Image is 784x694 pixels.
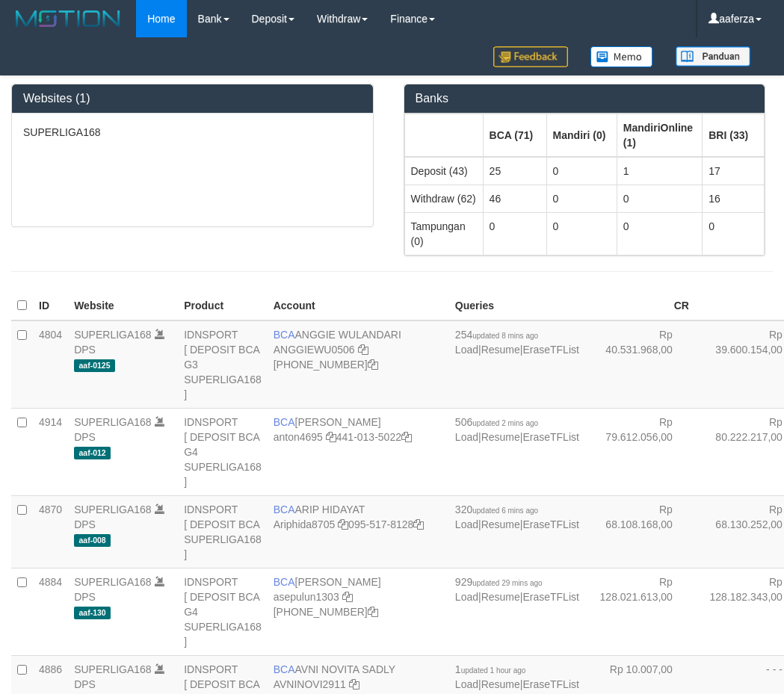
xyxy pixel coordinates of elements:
td: DPS [68,320,178,409]
th: Group: activate to sort column ascending [617,114,702,157]
span: aaf-012 [74,447,111,459]
a: Copy asepulun1303 to clipboard [342,591,353,603]
a: SUPERLIGA168 [74,504,152,515]
td: 25 [483,157,546,185]
span: 929 [455,576,543,588]
span: updated 29 mins ago [472,579,542,587]
a: EraseTFList [522,344,578,356]
td: 0 [483,212,546,255]
a: Ariphida8705 [274,518,336,530]
span: 254 [455,329,538,341]
th: ID [33,291,68,320]
th: Product [178,291,268,320]
a: Load [455,431,478,443]
td: DPS [68,495,178,568]
span: 320 [455,504,538,515]
td: ANGGIE WULANDARI [PHONE_NUMBER] [268,320,449,409]
span: BCA [274,576,295,588]
td: Deposit (43) [404,157,483,185]
img: panduan.png [676,46,750,66]
a: AVNINOVI2911 [274,678,346,690]
p: SUPERLIGA168 [23,125,362,140]
img: Button%20Memo.svg [590,46,653,67]
span: updated 1 hour ago [461,666,526,675]
span: BCA [274,329,295,341]
a: SUPERLIGA168 [74,416,152,428]
td: 0 [546,185,617,212]
td: 16 [703,185,765,212]
td: 46 [483,185,546,212]
a: Copy AVNINOVI2911 to clipboard [349,678,359,690]
span: updated 8 mins ago [472,332,538,340]
a: Copy ANGGIEWU0506 to clipboard [358,344,368,356]
a: EraseTFList [522,591,578,603]
span: | | [455,576,579,603]
a: asepulun1303 [274,591,339,603]
span: aaf-008 [74,534,111,547]
td: 4804 [33,320,68,409]
a: Load [455,678,478,690]
td: Rp 79.612.056,00 [585,408,695,495]
a: Copy Ariphida8705 to clipboard [338,518,348,530]
a: Resume [481,431,520,443]
a: Copy anton4695 to clipboard [326,431,336,443]
td: 0 [546,212,617,255]
img: Feedback.jpg [493,46,568,67]
td: Rp 40.531.968,00 [585,320,695,409]
h3: Banks [416,92,754,105]
a: SUPERLIGA168 [74,663,152,675]
th: Group: activate to sort column ascending [546,114,617,157]
td: 4914 [33,408,68,495]
span: | | [455,416,579,443]
a: SUPERLIGA168 [74,576,152,588]
a: anton4695 [274,431,323,443]
span: | | [455,504,579,530]
th: Group: activate to sort column ascending [404,114,483,157]
td: 1 [617,157,702,185]
th: Group: activate to sort column ascending [483,114,546,157]
td: [PERSON_NAME] 441-013-5022 [268,408,449,495]
a: EraseTFList [522,518,578,530]
span: aaf-0125 [74,359,115,372]
a: Load [455,518,478,530]
th: Website [68,291,178,320]
td: 0 [617,212,702,255]
span: updated 6 mins ago [472,506,538,515]
td: IDNSPORT [ DEPOSIT BCA G3 SUPERLIGA168 ] [178,320,268,409]
td: 4884 [33,568,68,655]
th: Group: activate to sort column ascending [703,114,765,157]
td: [PERSON_NAME] [PHONE_NUMBER] [268,568,449,655]
a: Load [455,591,478,603]
a: Copy 4062213373 to clipboard [368,359,378,371]
span: | | [455,663,579,690]
a: Load [455,344,478,356]
td: IDNSPORT [ DEPOSIT BCA G4 SUPERLIGA168 ] [178,568,268,655]
span: BCA [274,504,295,515]
td: IDNSPORT [ DEPOSIT BCA SUPERLIGA168 ] [178,495,268,568]
td: IDNSPORT [ DEPOSIT BCA G4 SUPERLIGA168 ] [178,408,268,495]
td: 0 [617,185,702,212]
span: BCA [274,416,295,428]
a: Resume [481,678,520,690]
span: BCA [274,663,295,675]
a: EraseTFList [522,431,578,443]
td: 0 [703,212,765,255]
span: aaf-130 [74,607,111,619]
th: Queries [449,291,585,320]
td: Withdraw (62) [404,185,483,212]
td: 17 [703,157,765,185]
a: Resume [481,518,520,530]
td: Rp 128.021.613,00 [585,568,695,655]
a: Copy 4410135022 to clipboard [401,431,412,443]
a: Copy 0955178128 to clipboard [413,518,424,530]
img: MOTION_logo.png [11,7,125,30]
a: Resume [481,591,520,603]
h3: Websites (1) [23,92,362,105]
span: | | [455,329,579,356]
td: DPS [68,408,178,495]
td: Tampungan (0) [404,212,483,255]
td: DPS [68,568,178,655]
a: Resume [481,344,520,356]
td: Rp 68.108.168,00 [585,495,695,568]
th: Account [268,291,449,320]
